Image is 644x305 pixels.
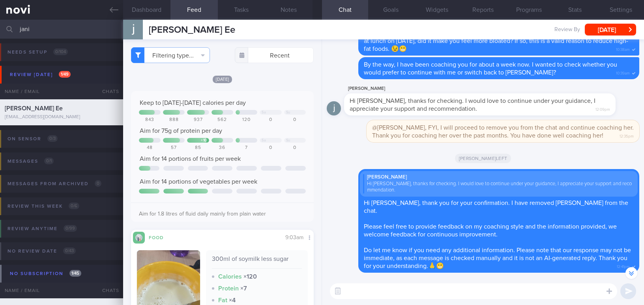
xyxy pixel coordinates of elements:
[364,61,617,76] span: By the way, I have been coaching you for about a week now. I wanted to check whether you would pr...
[363,181,635,194] div: Hi [PERSON_NAME], thanks for checking. I would love to continue under your guidance, I appreciate...
[187,117,209,123] div: 937
[140,179,257,185] span: Aim for 14 portions of vegetables per week
[6,179,103,189] div: Messages from Archived
[218,285,239,292] strong: Protein
[243,273,257,280] strong: × 120
[63,247,76,254] span: 0 / 43
[212,255,302,269] div: 300ml of soymilk less sugar
[6,156,56,167] div: Messages
[53,48,68,55] span: 0 / 104
[139,117,161,123] div: 843
[213,76,232,83] span: [DATE]
[8,69,73,80] div: Review [DATE]
[5,114,118,120] div: [EMAIL_ADDRESS][DOMAIN_NAME]
[372,132,603,139] span: Thank you for coaching her over the past months. You have done well coaching her!
[139,145,161,151] div: 48
[363,174,635,180] div: [PERSON_NAME]
[585,24,636,35] button: [DATE]
[59,71,71,78] span: 1 / 49
[47,135,58,142] span: 0 / 3
[284,117,306,123] div: 0
[44,158,54,164] span: 0 / 1
[69,203,79,209] span: 0 / 6
[372,125,634,131] span: @[PERSON_NAME], FYI, I will proceed to remove you from the chat and continue coaching her.
[163,145,185,151] div: 57
[212,117,233,123] div: 562
[364,200,628,214] span: Hi [PERSON_NAME], thank you for your confirmation. I have removed [PERSON_NAME] from the chat.
[6,223,79,234] div: Review anytime
[616,69,630,76] span: 10:39am
[140,100,246,106] span: Keep to [DATE]-[DATE] calories per day
[140,128,222,134] span: Aim for 75g of protein per day
[149,25,235,35] span: [PERSON_NAME] Ee
[229,297,236,303] strong: × 4
[8,268,83,279] div: No subscription
[6,201,81,212] div: Review this week
[260,117,281,123] div: 0
[69,270,81,277] span: 1 / 45
[95,180,101,187] span: 0
[6,134,60,144] div: On sensor
[131,47,210,63] button: Filtering type...
[140,156,241,162] span: Aim for 14 portions of fruits per week
[236,117,257,123] div: 120
[145,234,176,240] div: Food
[262,110,266,115] div: Sa
[285,235,303,240] span: 9:03am
[92,84,123,99] div: Chats
[139,211,266,217] span: Aim for 1.8 litres of fluid daily mainly from plain water
[350,98,595,112] span: Hi [PERSON_NAME], thanks for checking. I would love to continue under your guidance, I appreciate...
[286,110,290,115] div: Su
[344,84,639,93] div: [PERSON_NAME]
[620,132,634,139] span: 12:35pm
[6,246,78,257] div: No review date
[236,145,257,151] div: 7
[240,285,247,292] strong: × 7
[218,297,227,303] strong: Fat
[364,30,633,52] span: Additionally, try to identify meals that may trigger [MEDICAL_DATA]. For example, your nasi lemak...
[64,225,77,232] span: 0 / 99
[5,105,63,112] span: [PERSON_NAME] Ee
[554,26,580,33] span: Review By
[616,45,630,52] span: 10:38am
[455,154,511,163] span: [PERSON_NAME] left
[617,262,630,270] span: 12:41pm
[595,105,610,112] span: 12:09pm
[187,145,209,151] div: 85
[260,145,281,151] div: 0
[212,145,233,151] div: 36
[201,138,207,143] div: + 10
[218,273,242,280] strong: Calories
[163,117,185,123] div: 888
[284,145,306,151] div: 0
[92,283,123,298] div: Chats
[364,247,631,269] span: Do let me know if you need any additional information. Please note that our response may not be i...
[286,138,290,143] div: Su
[262,138,266,143] div: Sa
[364,223,617,238] span: Please feel free to provide feedback on my coaching style and the information provided, we welcom...
[6,47,70,58] div: Needs setup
